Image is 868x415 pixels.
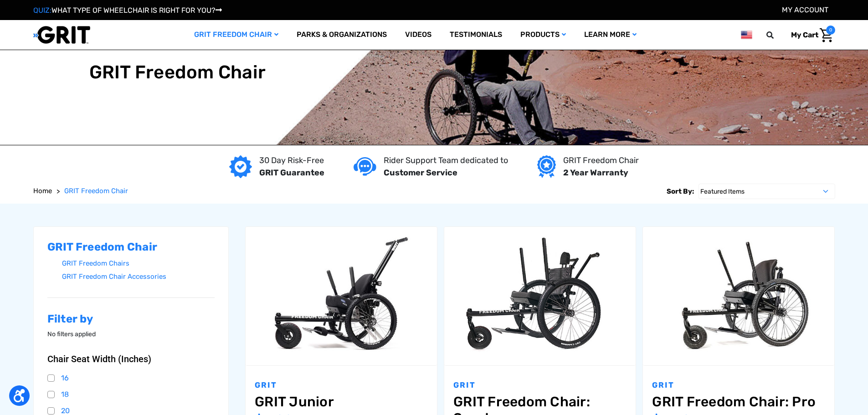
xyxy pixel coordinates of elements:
a: Account [782,5,828,14]
a: GRIT Junior,$4,995.00 [255,394,428,410]
span: QUIZ: [33,6,51,15]
img: GRIT Guarantee [229,155,252,178]
strong: 2 Year Warranty [563,168,628,178]
p: GRIT [453,379,627,391]
a: 18 [47,388,215,401]
a: GRIT Freedom Chair [185,20,288,50]
a: Testimonials [441,20,511,50]
h2: GRIT Freedom Chair [47,241,215,254]
img: Customer service [354,157,376,176]
span: Chair Seat Width (Inches) [47,354,151,364]
strong: Customer Service [384,168,457,178]
a: GRIT Freedom Chairs [62,257,215,270]
span: GRIT Freedom Chair [64,187,128,195]
strong: GRIT Guarantee [259,168,324,178]
a: Videos [396,20,441,50]
p: GRIT [652,379,825,391]
a: Products [511,20,575,50]
p: Rider Support Team dedicated to [384,154,508,167]
a: GRIT Freedom Chair Accessories [62,270,215,283]
button: Chair Seat Width (Inches) [47,354,215,364]
a: Home [33,186,52,196]
p: No filters applied [47,329,215,339]
img: GRIT Freedom Chair: Spartan [444,232,636,360]
a: Parks & Organizations [288,20,396,50]
a: GRIT Junior,$4,995.00 [246,227,437,366]
a: GRIT Freedom Chair [64,186,128,196]
span: Home [33,187,52,195]
input: Search [770,26,784,45]
a: GRIT Freedom Chair: Spartan,$3,995.00 [444,227,636,366]
a: GRIT Freedom Chair: Pro,$5,495.00 [652,394,825,410]
a: Learn More [575,20,646,50]
p: 30 Day Risk-Free [259,154,324,167]
span: My Cart [791,31,818,39]
img: GRIT Junior: GRIT Freedom Chair all terrain wheelchair engineered specifically for kids [246,232,437,360]
img: us.png [741,29,752,41]
p: GRIT [255,379,428,391]
a: GRIT Freedom Chair: Pro,$5,495.00 [643,227,834,366]
p: GRIT Freedom Chair [563,154,639,167]
a: Cart with 0 items [784,26,835,45]
img: Cart [820,28,833,42]
img: Year warranty [537,155,556,178]
a: 16 [47,371,215,385]
h2: Filter by [47,313,215,326]
img: GRIT All-Terrain Wheelchair and Mobility Equipment [33,26,90,44]
img: GRIT Freedom Chair Pro: the Pro model shown including contoured Invacare Matrx seatback, Spinergy... [643,232,834,360]
iframe: Tidio Chat [744,356,864,399]
span: 0 [826,26,835,35]
a: QUIZ:WHAT TYPE OF WHEELCHAIR IS RIGHT FOR YOU? [33,6,222,15]
label: Sort By: [667,184,694,199]
h1: GRIT Freedom Chair [89,61,266,83]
